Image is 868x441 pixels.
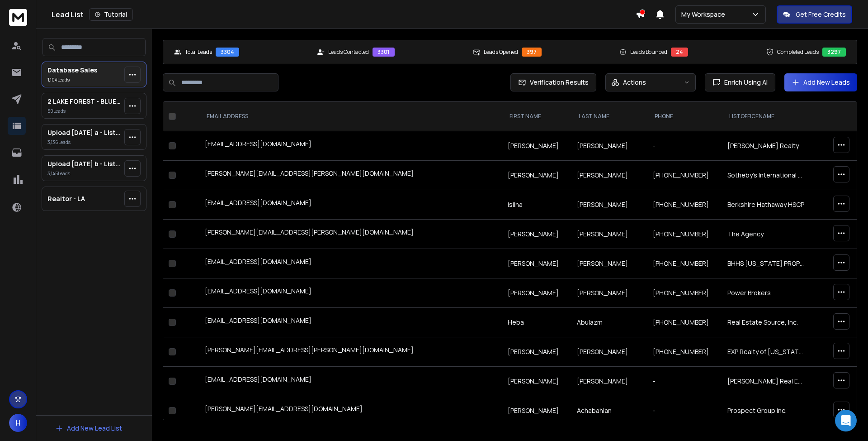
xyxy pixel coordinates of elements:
[205,228,497,240] div: [PERSON_NAME][EMAIL_ADDRESS][PERSON_NAME][DOMAIN_NAME]
[647,308,722,337] td: [PHONE_NUMBER]
[681,10,729,19] p: My Workspace
[777,5,852,24] button: Get Free Credits
[205,257,497,270] div: [EMAIL_ADDRESS][DOMAIN_NAME]
[47,77,97,83] p: 1,104 Lead s
[722,220,810,249] td: The Agency
[647,102,722,131] th: Phone
[777,48,819,56] p: Completed Leads
[705,73,775,91] button: Enrich Using AI
[205,345,497,358] div: [PERSON_NAME][EMAIL_ADDRESS][PERSON_NAME][DOMAIN_NAME]
[571,220,647,249] td: [PERSON_NAME]
[722,102,810,131] th: lIstOfficeName
[199,102,502,131] th: EMAIL ADDRESS
[47,128,121,137] p: Upload [DATE] a - List . Email . Lake Forest - Group A
[205,169,497,182] div: [PERSON_NAME][EMAIL_ADDRESS][PERSON_NAME][DOMAIN_NAME]
[671,48,688,57] div: 24
[47,108,121,115] p: 50 Lead s
[722,190,810,220] td: Berkshire Hathaway HSCP
[630,48,667,56] p: Leads Bounced
[526,78,589,87] span: Verification Results
[721,78,768,87] span: Enrich Using AI
[722,249,810,278] td: BHHS [US_STATE] PROPERTIES
[502,249,571,278] td: [PERSON_NAME]
[792,78,850,87] a: Add New Leads
[502,308,571,337] td: Heba
[722,161,810,190] td: Sotheby's International Realty
[571,102,647,131] th: LAST NAME
[835,410,857,431] div: Open Intercom Messenger
[647,220,722,249] td: [PHONE_NUMBER]
[185,48,212,56] p: Total Leads
[9,414,27,432] button: H
[647,367,722,396] td: -
[822,48,846,57] div: 3297
[502,278,571,308] td: [PERSON_NAME]
[89,8,133,21] button: Tutorial
[647,396,722,426] td: -
[571,367,647,396] td: [PERSON_NAME]
[47,159,121,168] p: Upload [DATE] b - List . Email . Lake Forest - Group B
[647,337,722,367] td: [PHONE_NUMBER]
[47,194,85,203] p: Realtor - LA
[722,396,810,426] td: Prospect Group Inc.
[722,131,810,161] td: [PERSON_NAME] Realty
[571,131,647,161] td: [PERSON_NAME]
[216,48,239,57] div: 3304
[571,396,647,426] td: Achabahian
[623,78,646,87] p: Actions
[373,48,395,57] div: 3301
[522,48,542,57] div: 397
[722,308,810,337] td: Real Estate Source, Inc.
[205,139,497,152] div: [EMAIL_ADDRESS][DOMAIN_NAME]
[205,404,497,417] div: [PERSON_NAME][EMAIL_ADDRESS][DOMAIN_NAME]
[47,170,121,177] p: 3,145 Lead s
[647,249,722,278] td: [PHONE_NUMBER]
[722,278,810,308] td: Power Brokers
[571,278,647,308] td: [PERSON_NAME]
[647,278,722,308] td: [PHONE_NUMBER]
[647,161,722,190] td: [PHONE_NUMBER]
[502,190,571,220] td: Islina
[205,287,497,299] div: [EMAIL_ADDRESS][DOMAIN_NAME]
[502,367,571,396] td: [PERSON_NAME]
[502,102,571,131] th: FIRST NAME
[47,97,121,106] p: 2 LAKE FOREST - BLUE 2-51 [DATE]
[47,66,97,75] p: Database Sales
[571,308,647,337] td: Abulazm
[502,131,571,161] td: [PERSON_NAME]
[796,10,846,19] p: Get Free Credits
[205,316,497,329] div: [EMAIL_ADDRESS][DOMAIN_NAME]
[484,48,518,56] p: Leads Opened
[722,337,810,367] td: EXP Realty of [US_STATE]
[205,375,497,388] div: [EMAIL_ADDRESS][DOMAIN_NAME]
[571,161,647,190] td: [PERSON_NAME]
[571,337,647,367] td: [PERSON_NAME]
[48,419,129,437] button: Add New Lead List
[502,337,571,367] td: [PERSON_NAME]
[52,8,636,21] div: Lead List
[502,396,571,426] td: [PERSON_NAME]
[47,139,121,146] p: 3,136 Lead s
[784,73,857,91] button: Add New Leads
[647,190,722,220] td: [PHONE_NUMBER]
[722,367,810,396] td: [PERSON_NAME] Real Estate Professionals
[647,131,722,161] td: -
[510,73,596,91] button: Verification Results
[571,249,647,278] td: [PERSON_NAME]
[205,198,497,211] div: [EMAIL_ADDRESS][DOMAIN_NAME]
[328,48,369,56] p: Leads Contacted
[502,220,571,249] td: [PERSON_NAME]
[502,161,571,190] td: [PERSON_NAME]
[571,190,647,220] td: [PERSON_NAME]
